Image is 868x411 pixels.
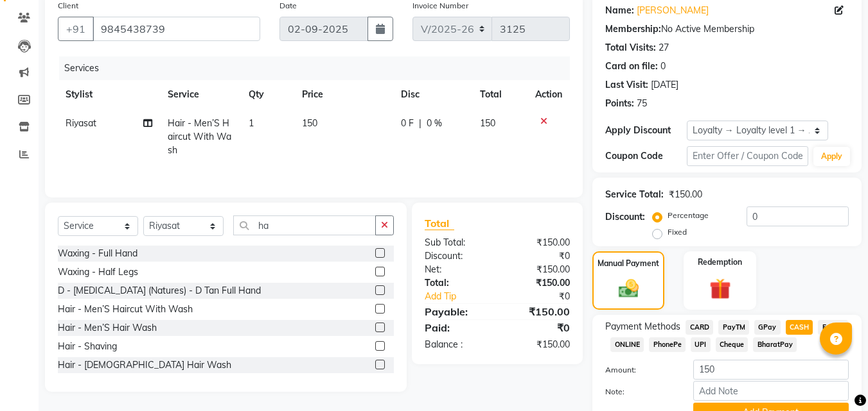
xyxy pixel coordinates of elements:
div: ₹0 [497,320,580,335]
span: | [419,117,421,130]
span: ONLINE [610,337,644,352]
div: [DATE] [651,78,678,92]
label: Amount: [596,364,683,376]
input: Enter Offer / Coupon Code [687,146,808,166]
div: 75 [637,97,647,110]
span: Payment Methods [605,320,680,333]
th: Action [527,80,570,109]
div: ₹0 [511,290,580,303]
span: 150 [480,117,495,129]
button: Apply [813,147,850,166]
div: Total Visits: [605,41,656,55]
span: BharatPay [753,337,797,352]
span: Total [425,217,454,230]
input: Add Note [693,381,849,401]
div: Name: [605,4,634,17]
span: 150 [302,117,317,129]
span: GPay [754,320,781,335]
img: _gift.svg [703,276,738,302]
label: Redemption [698,256,742,268]
div: Waxing - Full Hand [58,247,137,260]
img: _cash.svg [612,277,645,300]
div: Balance : [415,338,497,351]
th: Service [160,80,240,109]
span: UPI [691,337,711,352]
span: CARD [686,320,713,335]
th: Disc [393,80,472,109]
div: ₹150.00 [497,276,580,290]
div: Membership: [605,22,661,36]
span: PhonePe [649,337,686,352]
div: Sub Total: [415,236,497,249]
label: Fixed [668,226,687,238]
div: Last Visit: [605,78,648,92]
input: Search or Scan [233,215,376,235]
div: Points: [605,97,634,110]
div: ₹0 [497,249,580,263]
a: Add Tip [415,290,511,303]
th: Stylist [58,80,160,109]
div: No Active Membership [605,22,849,36]
a: [PERSON_NAME] [637,4,709,17]
span: CASH [786,320,813,335]
input: Amount [693,360,849,380]
span: 0 F [401,117,414,130]
div: Hair - Shaving [58,340,117,353]
label: Manual Payment [598,258,659,269]
div: Hair - [DEMOGRAPHIC_DATA] Hair Wash [58,358,231,372]
div: Total: [415,276,497,290]
div: Paid: [415,320,497,335]
div: ₹150.00 [497,236,580,249]
span: PayTM [718,320,749,335]
button: +91 [58,17,94,41]
div: 0 [660,60,666,73]
span: Family [818,320,848,335]
div: Net: [415,263,497,276]
span: Hair - Men’S Haircut With Wash [168,117,231,156]
div: Hair - Men’S Hair Wash [58,321,157,335]
th: Total [472,80,528,109]
span: 0 % [427,117,442,130]
th: Price [294,80,393,109]
div: ₹150.00 [497,263,580,276]
div: Discount: [605,210,645,224]
div: Discount: [415,249,497,263]
div: Service Total: [605,188,664,201]
span: Riyasat [66,117,96,129]
div: ₹150.00 [669,188,702,201]
span: Cheque [716,337,748,352]
div: D - [MEDICAL_DATA] (Natures) - D Tan Full Hand [58,284,261,298]
label: Percentage [668,210,709,221]
div: Card on file: [605,60,658,73]
div: Hair - Men’S Haircut With Wash [58,303,193,316]
div: Coupon Code [605,149,686,163]
input: Search by Name/Mobile/Email/Code [93,17,260,41]
div: Payable: [415,304,497,319]
label: Note: [596,386,683,398]
div: 27 [659,41,669,55]
div: Apply Discount [605,124,686,137]
div: ₹150.00 [497,304,580,319]
div: Waxing - Half Legs [58,265,138,279]
span: 1 [249,117,254,129]
div: ₹150.00 [497,338,580,351]
div: Services [59,56,580,80]
th: Qty [241,80,294,109]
